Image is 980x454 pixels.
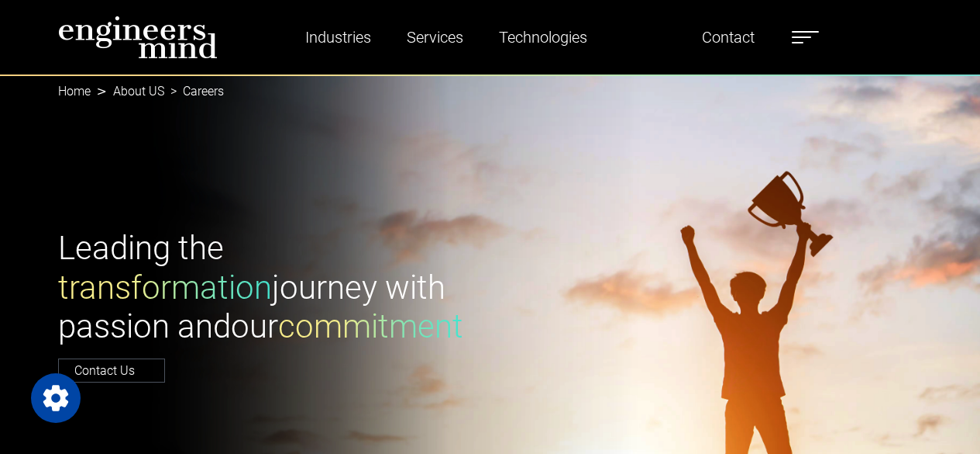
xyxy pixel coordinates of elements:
[696,19,761,55] a: Contact
[58,269,272,307] span: transformation
[299,19,377,55] a: Industries
[58,359,165,383] a: Contact Us
[58,75,923,109] nav: breadcrumb
[493,19,593,55] a: Technologies
[401,19,469,55] a: Services
[58,84,91,99] a: Home
[113,84,164,99] a: About US
[164,82,224,101] li: Careers
[58,229,481,346] h1: Leading the journey with passion and our
[58,16,218,59] img: logo
[278,307,463,345] span: commitment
